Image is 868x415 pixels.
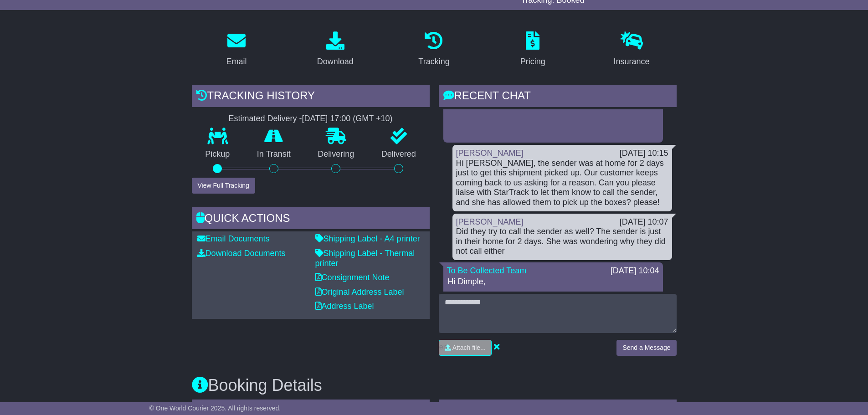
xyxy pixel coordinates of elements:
div: Insurance [614,56,650,68]
p: Pickup [192,149,244,159]
button: Send a Message [616,340,676,356]
a: Address Label [315,302,374,311]
a: Email Documents [197,234,270,243]
a: Insurance [608,28,656,71]
div: [DATE] 10:07 [620,217,668,227]
a: Download [311,28,360,71]
a: Shipping Label - A4 printer [315,234,420,243]
div: Download [317,56,354,68]
div: [DATE] 17:00 (GMT +10) [302,114,393,124]
div: Pricing [520,56,545,68]
div: RECENT CHAT [439,85,677,109]
div: Email [226,56,247,68]
a: [PERSON_NAME] [456,149,524,158]
a: Consignment Note [315,273,390,282]
div: Estimated Delivery - [192,114,430,124]
a: To Be Collected Team [447,266,527,275]
a: Download Documents [197,249,286,258]
a: Shipping Label - Thermal printer [315,249,415,268]
div: Quick Actions [192,207,430,232]
div: [DATE] 10:04 [611,266,659,276]
div: [DATE] 10:15 [620,149,668,159]
a: Tracking [412,28,455,71]
p: Good morning. I've rebooked the pickup for you [DATE]. [448,291,658,301]
a: Pricing [514,28,551,71]
div: Did they try to call the sender as well? The sender is just in their home for 2 days. She was won... [456,227,668,256]
p: Hi Dimple, [448,277,658,287]
p: Delivering [304,149,368,159]
div: Hi [PERSON_NAME], the sender was at home for 2 days just to get this shipment picked up. Our cust... [456,159,668,208]
h3: Booking Details [192,376,677,395]
div: Tracking [418,56,449,68]
div: Tracking history [192,85,430,109]
a: [PERSON_NAME] [456,217,524,226]
span: © One World Courier 2025. All rights reserved. [149,405,281,412]
button: View Full Tracking [192,178,255,194]
p: In Transit [243,149,304,159]
a: Original Address Label [315,287,404,297]
p: Delivered [368,149,430,159]
a: Email [220,28,252,71]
